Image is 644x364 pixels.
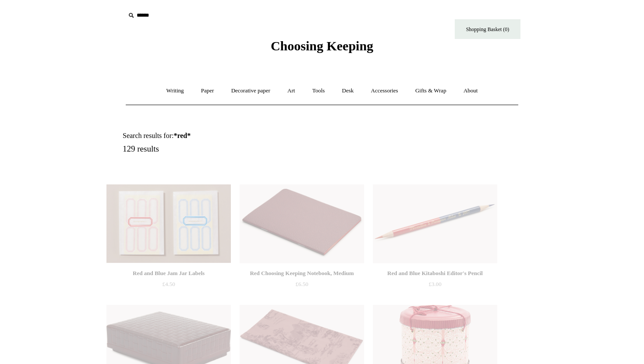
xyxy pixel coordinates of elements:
[407,79,454,102] a: Gifts & Wrap
[240,184,364,263] a: Red Choosing Keeping Notebook, Medium Red Choosing Keeping Notebook, Medium
[271,39,373,53] span: Choosing Keeping
[373,184,497,263] a: Red and Blue Kitaboshi Editor's Pencil Red and Blue Kitaboshi Editor's Pencil
[373,268,497,304] a: Red and Blue Kitaboshi Editor's Pencil £3.00
[428,281,441,287] span: £3.00
[455,19,520,39] a: Shopping Basket (0)
[193,79,222,102] a: Paper
[295,281,308,287] span: £6.50
[159,79,192,102] a: Writing
[240,268,364,304] a: Red Choosing Keeping Notebook, Medium £6.50
[373,184,497,263] img: Red and Blue Kitaboshi Editor's Pencil
[223,79,278,102] a: Decorative paper
[106,268,231,304] a: Red and Blue Jam Jar Labels £4.50
[240,184,364,263] img: Red Choosing Keeping Notebook, Medium
[280,79,303,102] a: Art
[304,79,333,102] a: Tools
[334,79,362,102] a: Desk
[162,281,175,287] span: £4.50
[106,184,231,263] a: Red and Blue Jam Jar Labels Red and Blue Jam Jar Labels
[106,184,231,263] img: Red and Blue Jam Jar Labels
[123,131,332,140] h1: Search results for:
[375,268,495,279] div: Red and Blue Kitaboshi Editor's Pencil
[242,268,362,279] div: Red Choosing Keeping Notebook, Medium
[456,79,486,102] a: About
[109,268,229,279] div: Red and Blue Jam Jar Labels
[363,79,406,102] a: Accessories
[123,144,332,154] h5: 129 results
[271,46,373,52] a: Choosing Keeping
